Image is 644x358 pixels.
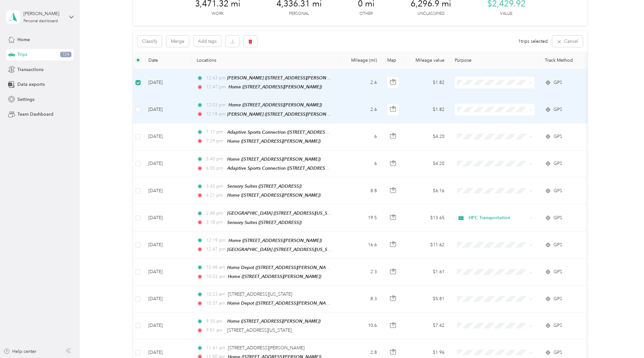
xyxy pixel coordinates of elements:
[585,312,643,339] td: --
[227,247,339,252] span: [GEOGRAPHIC_DATA] ([STREET_ADDRESS][US_STATE])
[228,274,321,279] span: Home ([STREET_ADDRESS][PERSON_NAME])
[340,232,382,259] td: 16.6
[554,106,562,113] span: GPS
[405,123,450,150] td: $4.20
[228,291,292,297] span: [STREET_ADDRESS][US_STATE]
[340,51,382,69] th: Mileage (mi)
[340,286,382,312] td: 8.3
[340,312,382,339] td: 10.6
[60,52,71,58] span: 724
[554,349,562,356] span: GPS
[206,75,224,82] span: 12:43 pm
[166,36,189,47] button: Merge
[554,133,562,140] span: GPS
[206,273,225,280] span: 10:53 am
[227,166,403,171] span: Adaptive Sports Connection ([STREET_ADDRESS][PERSON_NAME][PERSON_NAME])
[206,219,224,226] span: 3:18 pm
[143,51,191,69] th: Date
[450,51,540,69] th: Purpose
[417,11,444,17] p: Unclassified
[518,38,548,45] span: 1 trips selected
[206,102,226,109] span: 12:03 pm
[405,232,450,259] td: $11.62
[585,123,643,150] td: --
[23,19,58,23] div: Personal dashboard
[340,96,382,123] td: 2.6
[206,156,224,163] span: 5:40 pm
[143,69,191,96] td: [DATE]
[552,36,583,47] button: Cancel
[340,177,382,204] td: 8.8
[227,318,321,324] span: Home ([STREET_ADDRESS][PERSON_NAME])
[554,322,562,329] span: GPS
[585,150,643,177] td: --
[340,123,382,150] td: 6
[143,177,191,204] td: [DATE]
[554,187,562,194] span: GPS
[554,214,562,221] span: GPS
[585,96,643,123] td: --
[359,11,373,17] p: Other
[229,84,322,89] span: Home ([STREET_ADDRESS][PERSON_NAME])
[405,177,450,204] td: $6.16
[405,69,450,96] td: $1.82
[206,111,224,118] span: 12:18 pm
[212,11,224,17] p: Work
[469,214,527,221] span: HPC Transportation
[405,204,450,231] td: $13.65
[340,204,382,231] td: 19.5
[206,246,224,253] span: 12:47 pm
[17,66,43,73] span: Transactions
[206,183,224,190] span: 3:45 pm
[227,75,381,81] span: [PERSON_NAME] ([STREET_ADDRESS][PERSON_NAME][PERSON_NAME])
[585,69,643,96] td: --
[227,300,335,306] span: Home Depot ([STREET_ADDRESS][PERSON_NAME])
[23,10,64,17] div: [PERSON_NAME]
[206,318,224,325] span: 9:35 am
[143,312,191,339] td: [DATE]
[229,102,322,107] span: Home ([STREET_ADDRESS][PERSON_NAME])
[228,345,304,351] span: [STREET_ADDRESS][PERSON_NAME]
[143,204,191,231] td: [DATE]
[585,51,643,69] th: Report
[137,36,162,47] button: Classify
[500,11,512,17] p: Value
[405,96,450,123] td: $1.82
[405,259,450,286] td: $1.61
[554,160,562,167] span: GPS
[405,286,450,312] td: $5.81
[206,138,224,145] span: 7:29 pm
[143,232,191,259] td: [DATE]
[227,192,321,198] span: Home ([STREET_ADDRESS][PERSON_NAME])
[585,204,643,231] td: --
[554,79,562,86] span: GPS
[4,348,36,355] button: Help center
[206,129,224,136] span: 7:17 pm
[227,130,403,135] span: Adaptive Sports Connection ([STREET_ADDRESS][PERSON_NAME][PERSON_NAME])
[382,51,405,69] th: Map
[405,150,450,177] td: $4.20
[206,84,226,91] span: 12:47 pm
[405,51,450,69] th: Mileage value
[143,123,191,150] td: [DATE]
[143,286,191,312] td: [DATE]
[585,286,643,312] td: --
[17,81,45,88] span: Data exports
[227,220,302,225] span: Sensory Suites ([STREET_ADDRESS])
[554,268,562,275] span: GPS
[340,150,382,177] td: 6
[206,210,224,217] span: 2:48 pm
[540,51,585,69] th: Track Method
[206,300,224,307] span: 10:37 am
[340,259,382,286] td: 2.3
[227,210,339,216] span: [GEOGRAPHIC_DATA] ([STREET_ADDRESS][US_STATE])
[340,69,382,96] td: 2.6
[554,295,562,302] span: GPS
[227,157,321,162] span: Home ([STREET_ADDRESS][PERSON_NAME])
[554,241,562,248] span: GPS
[227,112,381,117] span: [PERSON_NAME] ([STREET_ADDRESS][PERSON_NAME][PERSON_NAME])
[191,51,340,69] th: Locations
[143,96,191,123] td: [DATE]
[17,36,30,43] span: Home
